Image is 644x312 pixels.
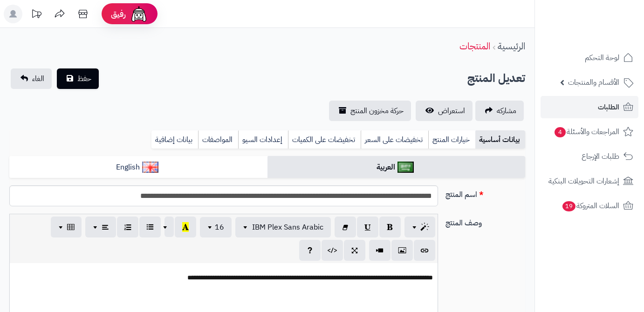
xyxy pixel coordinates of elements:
span: لوحة التحكم [585,51,619,64]
a: الطلبات [541,96,638,118]
a: الغاء [11,68,52,89]
a: بيانات أساسية [475,130,525,149]
span: 19 [562,201,575,211]
a: حركة مخزون المنتج [329,101,411,121]
span: السلات المتروكة [562,199,619,212]
label: وصف المنتج [442,214,529,229]
img: English [142,162,158,173]
img: العربية [397,162,414,173]
span: 4 [555,127,566,137]
span: الأقسام والمنتجات [568,76,619,89]
img: logo-2.png [581,26,635,46]
a: بيانات إضافية [151,130,198,149]
a: العربية [267,156,526,179]
a: تحديثات المنصة [25,5,48,26]
a: خيارات المنتج [428,130,475,149]
a: المواصفات [198,130,238,149]
span: 16 [215,222,224,233]
a: المنتجات [459,39,490,53]
img: ai-face.png [130,5,148,23]
a: مشاركه [475,101,524,121]
span: IBM Plex Sans Arabic [252,222,323,233]
span: استعراض [438,105,465,116]
a: إشعارات التحويلات البنكية [541,170,638,192]
label: اسم المنتج [442,185,529,200]
span: إشعارات التحويلات البنكية [548,175,619,188]
button: 16 [200,217,232,237]
a: الرئيسية [498,39,525,53]
a: لوحة التحكم [541,47,638,69]
span: حركة مخزون المنتج [350,105,404,116]
a: استعراض [416,101,473,121]
button: IBM Plex Sans Arabic [235,217,331,237]
a: English [9,156,267,179]
span: حفظ [77,73,91,84]
span: الطلبات [598,101,619,114]
button: حفظ [57,68,99,89]
a: المراجعات والأسئلة4 [541,121,638,143]
a: طلبات الإرجاع [541,145,638,168]
a: إعدادات السيو [238,130,288,149]
a: تخفيضات على السعر [361,130,428,149]
span: المراجعات والأسئلة [554,125,619,138]
span: رفيق [111,8,126,20]
a: السلات المتروكة19 [541,195,638,217]
h2: تعديل المنتج [467,69,525,88]
span: طلبات الإرجاع [582,150,619,163]
a: تخفيضات على الكميات [288,130,361,149]
span: الغاء [32,73,44,84]
span: مشاركه [497,105,516,116]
